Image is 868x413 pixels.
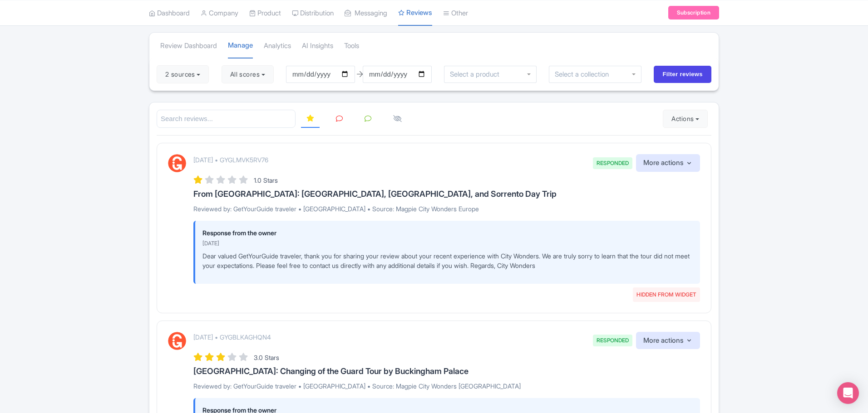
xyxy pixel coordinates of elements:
input: Select a collection [555,70,615,78]
p: Response from the owner [202,228,693,238]
a: Manage [228,33,253,59]
a: Tools [344,34,359,58]
a: Product [249,0,281,25]
a: Distribution [292,0,334,25]
a: Company [201,0,238,25]
button: More actions [636,154,700,172]
a: Subscription [668,6,719,19]
span: 3.0 Stars [254,354,279,361]
a: Review Dashboard [160,34,217,58]
h3: [GEOGRAPHIC_DATA]: Changing of the Guard Tour by Buckingham Palace [193,367,700,376]
p: Reviewed by: GetYourGuide traveler • [GEOGRAPHIC_DATA] • Source: Magpie City Wonders [GEOGRAPHIC_... [193,381,700,391]
a: AI Insights [302,34,333,58]
input: Filter reviews [654,66,711,83]
img: GetYourGuide Logo [168,154,186,172]
span: RESPONDED [593,157,632,169]
input: Search reviews... [157,110,296,128]
button: Actions [663,110,708,128]
a: Dashboard [149,0,190,25]
button: 2 sources [157,65,209,83]
div: Open Intercom Messenger [837,382,859,404]
p: [DATE] [202,239,693,248]
a: Messaging [345,0,387,25]
img: GetYourGuide Logo [168,332,186,350]
p: [DATE] • GYGLMVK5RV76 [193,155,268,165]
span: RESPONDED [593,335,632,346]
a: Analytics [264,34,291,58]
button: More actions [636,332,700,350]
button: All scores [222,65,274,83]
span: 1.0 Stars [254,176,278,184]
input: Select a product [450,70,504,78]
p: [DATE] • GYGBLKAGHQN4 [193,332,271,342]
span: HIDDEN FROM WIDGET [633,287,700,302]
h3: From [GEOGRAPHIC_DATA]: [GEOGRAPHIC_DATA], [GEOGRAPHIC_DATA], and Sorrento Day Trip [193,189,700,199]
p: Reviewed by: GetYourGuide traveler • [GEOGRAPHIC_DATA] • Source: Magpie City Wonders Europe [193,204,700,214]
p: Dear valued GetYourGuide traveler, thank you for sharing your review about your recent experience... [202,251,693,270]
a: Other [443,0,468,25]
